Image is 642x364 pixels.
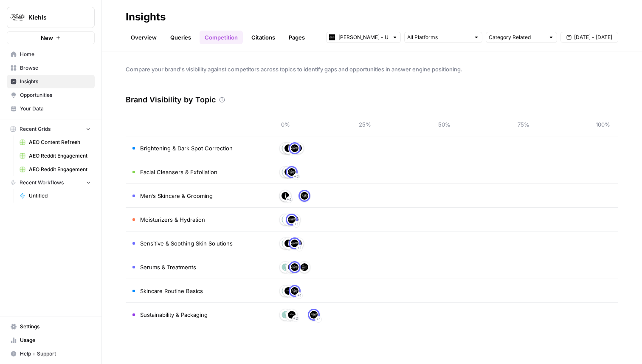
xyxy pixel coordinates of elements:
a: Your Data [7,102,95,116]
img: iisr3r85ipsscpr0e1mzx15femyf [288,263,296,271]
a: Opportunities [7,88,95,102]
a: Home [7,48,95,61]
span: + 1 [297,291,301,300]
span: Settings [20,323,91,330]
img: nojcgb3tjj3qb6plmqxzublyd157 [282,168,289,176]
a: Browse [7,61,95,75]
a: Competition [200,31,243,44]
span: New [41,34,53,42]
img: nojcgb3tjj3qb6plmqxzublyd157 [282,311,289,319]
img: iyf52qbr2kjxje2aa13p9uwsty6r [284,287,292,295]
button: [DATE] - [DATE] [560,32,618,43]
span: Serums & Treatments [140,263,196,271]
span: + 1 [297,244,301,252]
img: 1t0k3rxub7xjuwm09mezwmq6ezdv [301,263,308,271]
span: Recent Workflows [20,179,64,186]
span: 25% [356,120,373,129]
img: nojcgb3tjj3qb6plmqxzublyd157 [282,287,289,295]
input: Category Related [489,33,545,42]
span: Men’s Skincare & Grooming [140,192,213,200]
img: lbzhdkgn1ruc4m4z5mjfsqir60oh [291,263,298,271]
a: Untitled [16,189,95,203]
img: ruytc0whdj7w7uz4x1a74ro20ito [284,216,292,223]
button: Help + Support [7,347,95,361]
a: Citations [246,31,280,44]
span: Skincare Routine Basics [140,287,203,295]
img: lbzhdkgn1ruc4m4z5mjfsqir60oh [291,240,298,247]
img: skxh7abcdwi8iv7ermrn0o1mg0dt [284,240,292,247]
a: Usage [7,333,95,347]
a: AEO Reddit Engagement [16,149,95,163]
input: All Platforms [407,33,470,42]
span: + 2 [294,172,299,181]
input: Kiehl's - US [338,33,389,42]
img: lbzhdkgn1ruc4m4z5mjfsqir60oh [301,192,308,200]
span: Your Data [20,105,91,113]
button: Recent Grids [7,123,95,135]
a: Queries [165,31,196,44]
span: Untitled [29,192,91,200]
span: [DATE] - [DATE] [574,34,612,41]
span: Compare your brand's visibility against competitors across topics to identify gaps and opportunit... [126,65,618,73]
span: + 1 [294,220,298,229]
span: Help + Support [20,350,91,358]
span: Opportunities [20,91,91,99]
span: AEO Reddit Engagement [29,152,91,160]
h3: Brand Visibility by Topic [126,94,216,106]
img: skxh7abcdwi8iv7ermrn0o1mg0dt [284,144,292,152]
img: lbzhdkgn1ruc4m4z5mjfsqir60oh [291,287,298,295]
img: nojcgb3tjj3qb6plmqxzublyd157 [282,240,289,247]
div: Insights [126,10,166,24]
span: 0% [277,120,294,129]
button: New [7,31,95,44]
a: Pages [284,31,310,44]
span: Recent Grids [20,125,51,133]
span: AEO Content Refresh [29,138,91,146]
span: Moisturizers & Hydration [140,215,205,224]
span: 100% [594,120,611,129]
span: Insights [20,78,91,85]
a: Overview [126,31,162,44]
span: Browse [20,64,91,72]
a: Settings [7,320,95,333]
a: Insights [7,75,95,88]
span: Sensitive & Soothing Skin Solutions [140,239,233,248]
a: AEO Reddit Engagement [16,163,95,176]
span: + 1 [316,315,321,324]
img: nojcgb3tjj3qb6plmqxzublyd157 [282,263,289,271]
img: lbzhdkgn1ruc4m4z5mjfsqir60oh [288,168,296,176]
button: Recent Workflows [7,176,95,189]
img: iyf52qbr2kjxje2aa13p9uwsty6r [288,311,296,319]
span: 75% [515,120,532,129]
span: Sustainability & Packaging [140,310,208,319]
img: nojcgb3tjj3qb6plmqxzublyd157 [282,144,289,152]
img: lbzhdkgn1ruc4m4z5mjfsqir60oh [288,216,296,223]
a: AEO Content Refresh [16,135,95,149]
img: iyf52qbr2kjxje2aa13p9uwsty6r [284,168,292,176]
span: Brightening & Dark Spot Correction [140,144,233,152]
span: 50% [436,120,453,129]
img: lbzhdkgn1ruc4m4z5mjfsqir60oh [310,311,318,319]
img: lbzhdkgn1ruc4m4z5mjfsqir60oh [291,144,298,152]
span: Kiehls [28,13,80,22]
img: nojcgb3tjj3qb6plmqxzublyd157 [282,216,289,223]
span: + 2 [293,314,298,323]
img: Kiehls Logo [10,10,25,25]
span: Facial Cleansers & Exfoliation [140,168,217,176]
span: + 4 [287,195,292,204]
img: skxh7abcdwi8iv7ermrn0o1mg0dt [282,192,289,200]
span: Usage [20,336,91,344]
span: Home [20,51,91,58]
button: Workspace: Kiehls [7,7,95,28]
span: AEO Reddit Engagement [29,166,91,173]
